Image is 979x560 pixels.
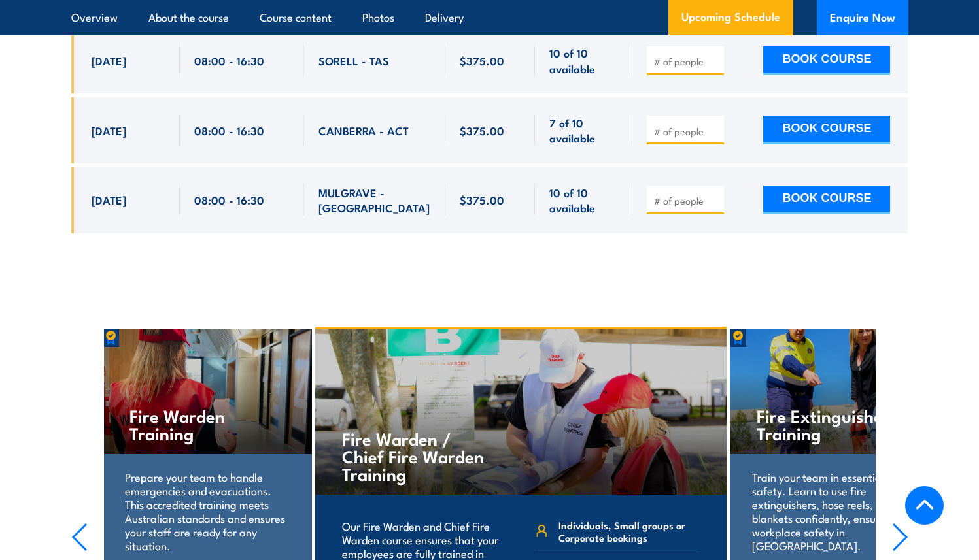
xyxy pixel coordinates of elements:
[763,116,890,144] button: BOOK COURSE
[194,123,264,138] span: 08:00 - 16:30
[125,470,289,552] p: Prepare your team to handle emergencies and evacuations. This accredited training meets Australia...
[549,115,618,146] span: 7 of 10 available
[318,123,409,138] span: CANBERRA - ACT
[318,53,389,68] span: SORELL - TAS
[342,429,496,482] h4: Fire Warden / Chief Fire Warden Training
[549,185,618,216] span: 10 of 10 available
[654,125,719,138] input: # of people
[654,194,719,207] input: # of people
[92,123,126,138] span: [DATE]
[757,406,912,442] h4: Fire Extinguisher Training
[763,46,890,75] button: BOOK COURSE
[460,192,504,207] span: $375.00
[92,192,126,207] span: [DATE]
[752,470,916,552] p: Train your team in essential fire safety. Learn to use fire extinguishers, hose reels, and blanke...
[92,53,126,68] span: [DATE]
[460,53,504,68] span: $375.00
[194,53,264,68] span: 08:00 - 16:30
[763,186,890,214] button: BOOK COURSE
[460,123,504,138] span: $375.00
[129,406,284,442] h4: Fire Warden Training
[194,192,264,207] span: 08:00 - 16:30
[558,519,699,544] span: Individuals, Small groups or Corporate bookings
[318,185,431,216] span: MULGRAVE - [GEOGRAPHIC_DATA]
[549,45,618,76] span: 10 of 10 available
[654,55,719,68] input: # of people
